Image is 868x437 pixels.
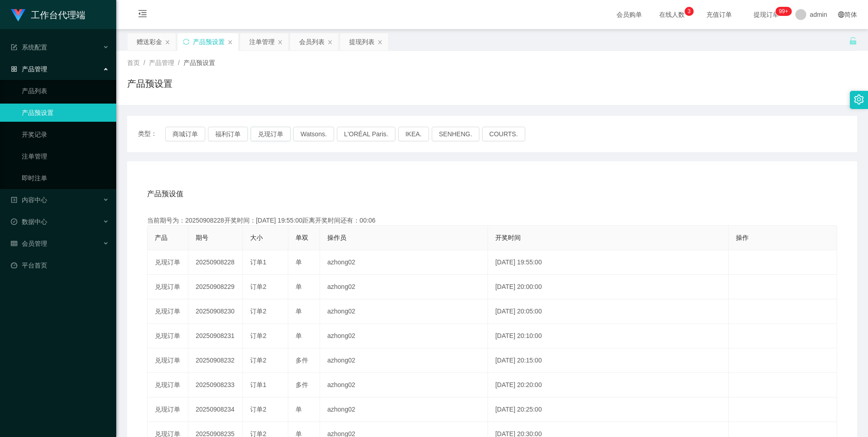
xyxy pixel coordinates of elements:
i: 图标: close [327,40,333,45]
span: 大小 [250,234,263,241]
td: 兑现订单 [148,373,188,397]
h1: 工作台代理端 [31,0,85,30]
td: 20250908234 [188,397,243,422]
i: 图标: sync [183,39,189,45]
span: 内容中心 [11,196,47,204]
span: 订单2 [250,357,266,364]
td: [DATE] 20:00:00 [488,275,729,299]
td: 20250908233 [188,373,243,397]
i: 图标: setting [854,94,864,104]
span: / [143,59,145,66]
button: Watsons. [293,127,334,141]
span: 订单2 [250,332,266,339]
span: 系统配置 [11,44,47,51]
span: / [178,59,180,66]
td: azhong02 [320,348,488,373]
span: 期号 [196,234,208,241]
span: 订单2 [250,283,266,290]
button: IKEA. [398,127,429,141]
span: 单 [296,258,302,266]
div: 注单管理 [249,33,275,50]
i: 图标: close [165,40,170,45]
td: [DATE] 20:25:00 [488,397,729,422]
td: [DATE] 20:05:00 [488,299,729,324]
i: 图标: close [227,40,233,45]
td: [DATE] 20:15:00 [488,348,729,373]
sup: 1113 [775,7,792,16]
span: 订单1 [250,381,266,388]
a: 开奖记录 [22,125,109,144]
td: azhong02 [320,275,488,299]
div: 赠送彩金 [137,33,162,50]
button: SENHENG. [432,127,479,141]
button: 福利订单 [208,127,248,141]
span: 产品管理 [149,59,174,66]
h1: 产品预设置 [127,77,173,90]
td: 兑现订单 [148,275,188,299]
span: 类型： [138,127,165,141]
i: 图标: menu-fold [127,0,158,30]
span: 多件 [296,357,308,364]
span: 数据中心 [11,218,47,225]
td: 兑现订单 [148,250,188,275]
div: 当前期号为：20250908228开奖时间：[DATE] 19:55:00距离开奖时间还有：00:06 [147,216,837,225]
td: [DATE] 20:10:00 [488,324,729,348]
i: 图标: global [838,11,844,18]
span: 单 [296,283,302,290]
span: 单 [296,332,302,339]
span: 产品 [155,234,168,241]
span: 开奖时间 [495,234,521,241]
td: 兑现订单 [148,324,188,348]
span: 在线人数 [655,11,689,18]
td: azhong02 [320,250,488,275]
i: 图标: close [277,40,283,45]
td: azhong02 [320,299,488,324]
span: 会员管理 [11,240,47,247]
a: 图标: dashboard平台首页 [11,256,109,274]
img: logo.9652507e.png [11,9,25,22]
span: 订单2 [250,406,266,413]
td: 20250908231 [188,324,243,348]
span: 操作员 [327,234,346,241]
td: 20250908232 [188,348,243,373]
td: azhong02 [320,324,488,348]
i: 图标: profile [11,197,17,203]
td: 20250908230 [188,299,243,324]
span: 订单2 [250,308,266,315]
td: 20250908228 [188,250,243,275]
i: 图标: form [11,44,17,50]
span: 操作 [736,234,749,241]
td: azhong02 [320,397,488,422]
a: 产品预设置 [22,104,109,122]
td: 20250908229 [188,275,243,299]
div: 产品预设置 [193,33,225,50]
td: 兑现订单 [148,299,188,324]
span: 单 [296,406,302,413]
i: 图标: close [377,40,383,45]
i: 图标: appstore-o [11,66,17,72]
span: 订单1 [250,258,266,266]
button: L'ORÉAL Paris. [337,127,395,141]
a: 产品列表 [22,82,109,100]
button: 商城订单 [165,127,205,141]
span: 产品预设值 [147,189,183,199]
span: 单 [296,308,302,315]
span: 首页 [127,59,140,66]
span: 产品预设置 [183,59,215,66]
sup: 3 [685,7,694,16]
span: 单双 [296,234,308,241]
a: 工作台代理端 [11,11,85,18]
td: [DATE] 19:55:00 [488,250,729,275]
span: 充值订单 [702,11,736,18]
p: 3 [688,7,691,16]
button: COURTS. [482,127,525,141]
i: 图标: check-circle-o [11,218,17,225]
td: 兑现订单 [148,397,188,422]
a: 即时注单 [22,169,109,187]
td: [DATE] 20:20:00 [488,373,729,397]
span: 产品管理 [11,65,47,73]
td: azhong02 [320,373,488,397]
span: 提现订单 [749,11,784,18]
button: 兑现订单 [251,127,291,141]
a: 注单管理 [22,147,109,165]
